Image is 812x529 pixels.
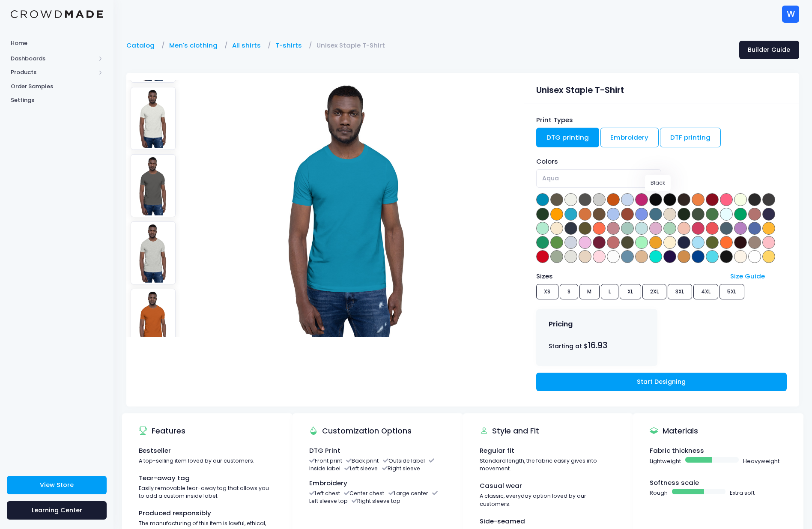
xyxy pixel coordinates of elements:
a: Learning Center [7,501,107,520]
div: Starting at $ [549,339,645,352]
a: T-shirts [275,41,306,50]
a: Men's clothing [169,41,222,50]
a: Catalog [126,41,159,50]
li: Left sleeve [344,465,378,472]
a: Start Designing [536,373,787,391]
div: Embroidery [309,478,446,488]
span: Basic example [672,489,725,494]
span: Home [11,39,103,48]
div: A classic, everyday option loved by our customers. [480,492,617,508]
li: Right sleeve [382,465,420,472]
div: Customization Options [309,419,412,443]
span: Dashboards [11,54,96,63]
div: Side-seamed [480,517,617,526]
li: Left sleeve top [309,490,438,505]
div: W [782,6,799,23]
div: Materials [650,419,698,443]
span: Settings [11,96,103,105]
div: Standard length, the fabric easily gives into movement. [480,457,617,473]
span: Products [11,68,96,77]
li: Front print [309,457,342,464]
a: All shirts [232,41,265,50]
span: Extra soft [730,489,755,497]
span: Aqua [536,169,661,188]
div: Fabric thickness [650,446,787,455]
li: Left chest [309,490,340,497]
li: Right sleeve top [352,497,400,505]
div: Sizes [532,272,726,281]
a: Embroidery [600,128,659,147]
div: Tear-away tag [139,473,276,483]
span: 16.93 [588,340,607,351]
span: Lightweight [650,457,681,466]
div: Colors [536,157,787,166]
span: Rough [650,489,668,497]
span: Basic example [685,457,739,463]
span: Aqua [542,174,559,183]
div: Softness scale [650,478,787,487]
div: A top-selling item loved by our customers. [139,457,276,465]
div: Black [645,175,671,191]
a: Unisex Staple T-Shirt [316,41,389,50]
div: Produced responsibly [139,508,276,518]
div: Casual wear [480,481,617,490]
span: Learning Center [32,506,82,514]
h4: Pricing [549,320,573,329]
a: Size Guide [730,272,765,281]
span: Heavyweight [743,457,779,466]
span: View Store [40,481,74,489]
a: View Store [7,476,107,494]
li: Large center [388,490,428,497]
div: DTG Print [309,446,446,455]
a: Builder Guide [739,41,799,59]
li: Outside label [383,457,425,464]
div: Features [139,419,185,443]
a: DTG printing [536,128,599,147]
img: Logo [11,10,103,18]
li: Back print [346,457,379,464]
li: Inside label [309,457,435,472]
div: Unisex Staple T-Shirt [536,80,787,97]
a: DTF printing [660,128,721,147]
div: Bestseller [139,446,276,455]
div: Style and Fit [480,419,540,443]
div: Easily removable tear-away tag that allows you to add a custom inside label. [139,484,276,500]
div: Regular fit [480,446,617,455]
span: Order Samples [11,82,103,91]
li: Center chest [344,490,384,497]
div: Print Types [536,115,787,125]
